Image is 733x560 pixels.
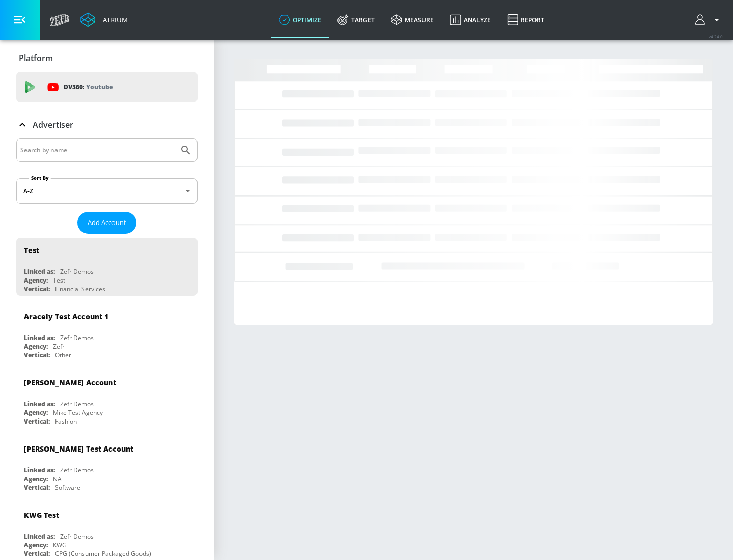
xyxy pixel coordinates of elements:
[24,444,133,454] div: [PERSON_NAME] Test Account
[24,267,55,276] div: Linked as:
[60,267,94,276] div: Zefr Demos
[16,238,198,296] div: TestLinked as:Zefr DemosAgency:TestVertical:Financial Services
[16,436,198,494] div: [PERSON_NAME] Test AccountLinked as:Zefr DemosAgency:NAVertical:Software
[20,144,175,157] input: Search by name
[24,549,50,558] div: Vertical:
[60,466,94,474] div: Zefr Demos
[442,2,499,38] a: Analyze
[77,212,136,234] button: Add Account
[24,408,48,417] div: Agency:
[16,110,198,139] div: Advertiser
[55,417,77,426] div: Fashion
[709,34,723,39] span: v 4.24.0
[24,510,59,520] div: KWG Test
[271,2,329,38] a: optimize
[60,532,94,541] div: Zefr Demos
[53,408,103,417] div: Mike Test Agency
[24,483,50,492] div: Vertical:
[383,2,442,38] a: measure
[33,119,73,130] p: Advertiser
[53,276,65,285] div: Test
[24,532,55,541] div: Linked as:
[55,285,105,293] div: Financial Services
[80,12,128,27] a: Atrium
[16,370,198,428] div: [PERSON_NAME] AccountLinked as:Zefr DemosAgency:Mike Test AgencyVertical:Fashion
[24,351,50,359] div: Vertical:
[24,245,39,255] div: Test
[24,541,48,549] div: Agency:
[16,304,198,362] div: Aracely Test Account 1Linked as:Zefr DemosAgency:ZefrVertical:Other
[24,474,48,483] div: Agency:
[53,541,67,549] div: KWG
[99,15,128,24] div: Atrium
[24,333,55,342] div: Linked as:
[499,2,552,38] a: Report
[16,44,198,72] div: Platform
[24,342,48,351] div: Agency:
[24,312,108,321] div: Aracely Test Account 1
[329,2,383,38] a: Target
[24,466,55,474] div: Linked as:
[16,72,198,102] div: DV360: Youtube
[88,217,126,229] span: Add Account
[24,400,55,408] div: Linked as:
[55,483,80,492] div: Software
[64,81,113,93] p: DV360:
[29,175,51,181] label: Sort By
[16,178,198,204] div: A-Z
[53,474,62,483] div: NA
[24,276,48,285] div: Agency:
[55,549,151,558] div: CPG (Consumer Packaged Goods)
[86,81,113,92] p: Youtube
[24,417,50,426] div: Vertical:
[60,400,94,408] div: Zefr Demos
[55,351,71,359] div: Other
[24,285,50,293] div: Vertical:
[60,333,94,342] div: Zefr Demos
[24,378,116,387] div: [PERSON_NAME] Account
[53,342,65,351] div: Zefr
[19,52,53,64] p: Platform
